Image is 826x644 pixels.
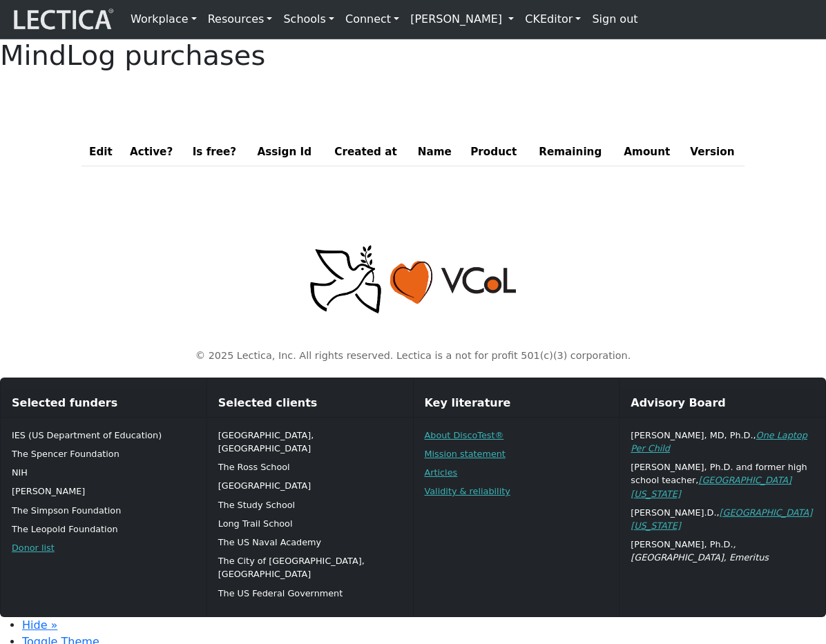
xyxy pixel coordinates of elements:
[12,504,195,517] p: The Simpson Foundation
[425,486,510,496] a: Validity & reliability
[12,543,55,553] a: Donor list
[218,517,402,530] p: Long Trail School
[586,6,643,33] a: Sign out
[323,139,409,166] th: Created at
[409,139,461,166] th: Name
[10,6,114,32] img: lecticalive
[619,389,825,418] div: Advisory Board
[218,498,402,511] p: The Study School
[12,466,195,479] p: NIH
[461,139,527,166] th: Product
[519,6,586,33] a: CKEditor
[182,139,246,166] th: Is free?
[414,389,619,418] div: Key literature
[631,538,814,564] p: [PERSON_NAME], Ph.D.
[680,139,745,166] th: Version
[218,554,402,580] p: The City of [GEOGRAPHIC_DATA], [GEOGRAPHIC_DATA]
[425,449,506,459] a: Mission statement
[247,139,323,166] th: Assign Id
[202,6,278,33] a: Resources
[218,460,402,474] p: The Ross School
[218,479,402,492] p: [GEOGRAPHIC_DATA]
[340,6,405,33] a: Connect
[1,389,206,418] div: Selected funders
[631,429,814,455] p: [PERSON_NAME], MD, Ph.D.,
[631,460,814,500] p: [PERSON_NAME], Ph.D. and former high school teacher,
[631,507,812,531] a: [GEOGRAPHIC_DATA][US_STATE]
[12,447,195,460] p: The Spencer Foundation
[631,430,807,453] a: One Laptop Per Child
[614,139,680,166] th: Amount
[631,475,791,498] a: [GEOGRAPHIC_DATA][US_STATE]
[218,587,402,600] p: The US Federal Government
[527,139,614,166] th: Remaining
[218,536,402,549] p: The US Naval Academy
[207,389,413,418] div: Selected clients
[218,429,402,455] p: [GEOGRAPHIC_DATA], [GEOGRAPHIC_DATA]
[12,429,195,442] p: IES (US Department of Education)
[425,430,504,440] a: About DiscoTest®
[81,139,120,166] th: Edit
[125,6,202,33] a: Workplace
[90,349,736,364] p: © 2025 Lectica, Inc. All rights reserved. Lectica is a not for profit 501(c)(3) corporation.
[307,244,520,316] img: Peace, love, VCoL
[278,6,340,33] a: Schools
[631,506,814,532] p: [PERSON_NAME].D.,
[12,485,195,498] p: [PERSON_NAME]
[120,139,183,166] th: Active?
[425,467,458,478] a: Articles
[405,6,519,33] a: [PERSON_NAME]
[22,618,57,632] a: Hide »
[12,523,195,536] p: The Leopold Foundation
